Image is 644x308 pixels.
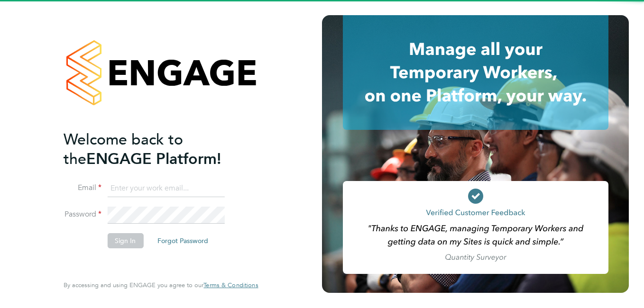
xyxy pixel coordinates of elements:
label: Email [64,183,101,193]
button: Sign In [107,233,143,248]
input: Enter your work email... [107,180,224,197]
span: By accessing and using ENGAGE you agree to our [64,281,258,289]
label: Password [64,209,101,219]
span: Welcome back to the [64,130,183,168]
span: Terms & Conditions [203,281,258,289]
a: Terms & Conditions [203,281,258,289]
button: Forgot Password [150,233,216,248]
h2: ENGAGE Platform! [64,130,248,169]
